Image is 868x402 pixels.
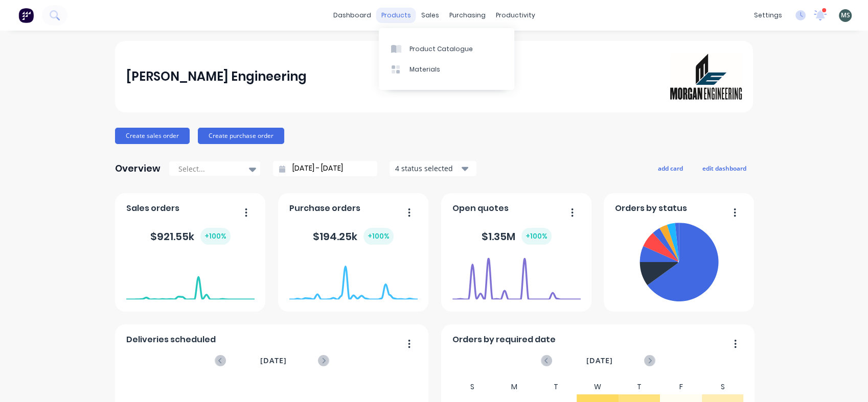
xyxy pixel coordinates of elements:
div: $ 921.55k [150,228,231,245]
div: purchasing [444,8,491,23]
button: 4 status selected [390,161,476,176]
div: Overview [115,158,161,179]
button: Create purchase order [198,128,284,144]
div: Product Catalogue [409,44,473,54]
span: Open quotes [452,202,509,215]
div: settings [749,8,787,23]
span: MS [841,11,850,20]
div: 4 status selected [395,163,460,174]
a: dashboard [328,8,376,23]
button: add card [651,161,690,175]
div: [PERSON_NAME] Engineering [126,66,307,87]
div: $ 1.35M [482,228,552,245]
div: M [493,380,535,394]
span: Orders by required date [452,334,556,346]
div: + 100 % [363,228,394,245]
div: T [619,380,660,394]
span: Purchase orders [289,202,360,215]
a: Materials [379,59,514,80]
div: W [577,380,619,394]
div: productivity [491,8,540,23]
div: sales [416,8,444,23]
div: S [452,380,494,394]
span: Deliveries scheduled [126,334,216,346]
div: T [535,380,577,394]
a: Product Catalogue [379,38,514,59]
img: Morgan Engineering [670,54,742,100]
span: [DATE] [586,355,613,366]
button: Create sales order [115,128,190,144]
div: products [376,8,416,23]
span: Sales orders [126,202,179,215]
button: edit dashboard [696,161,753,175]
div: F [660,380,702,394]
div: Materials [409,65,440,74]
div: + 100 % [200,228,231,245]
div: $ 194.25k [313,228,394,245]
span: Orders by status [615,202,687,215]
div: S [702,380,744,394]
img: Factory [18,8,34,23]
span: [DATE] [260,355,287,366]
div: + 100 % [521,228,552,245]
